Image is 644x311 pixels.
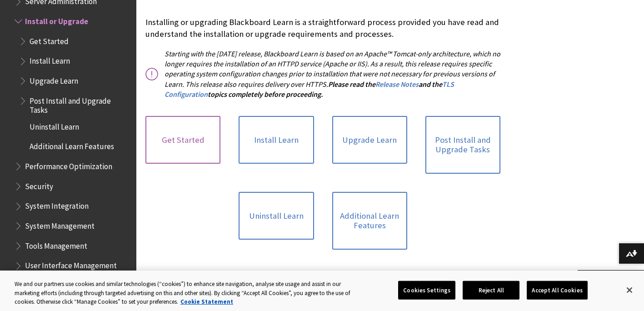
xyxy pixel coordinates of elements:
[165,80,454,99] a: TLS Configuration
[15,280,354,306] div: We and our partners use cookies and similar technologies (“cookies”) to enhance site navigation, ...
[30,73,78,85] span: Upgrade Learn
[239,192,314,240] a: Uninstall Learn
[375,80,419,89] a: Release Notes
[578,270,644,287] a: Back to top
[165,80,454,99] span: Please read the and the topics completely before proceeding.
[25,14,88,26] span: Install or Upgrade
[463,281,519,300] button: Reject All
[25,258,117,271] span: User Interface Management
[25,199,89,211] span: System Integration
[332,192,407,250] a: Additional Learn Features
[30,93,130,115] span: Post Install and Upgrade Tasks
[25,179,53,191] span: Security
[425,116,500,174] a: Post Install and Upgrade Tasks
[332,116,407,164] a: Upgrade Learn
[145,16,500,40] p: Installing or upgrading Blackboard Learn is a straightforward process provided you have read and ...
[527,281,587,300] button: Accept All Cookies
[30,139,114,151] span: Additional Learn Features
[145,49,500,100] p: Starting with the [DATE] release, Blackboard Learn is based on an Apache™ Tomcat-only architectur...
[180,298,233,306] a: More information about your privacy, opens in a new tab
[30,34,69,46] span: Get Started
[398,281,455,300] button: Cookies Settings
[619,280,639,300] button: Close
[25,159,112,171] span: Performance Optimization
[25,238,87,251] span: Tools Management
[30,119,79,131] span: Uninstall Learn
[239,116,314,164] a: Install Learn
[30,54,70,66] span: Install Learn
[25,218,95,231] span: System Management
[145,116,220,164] a: Get Started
